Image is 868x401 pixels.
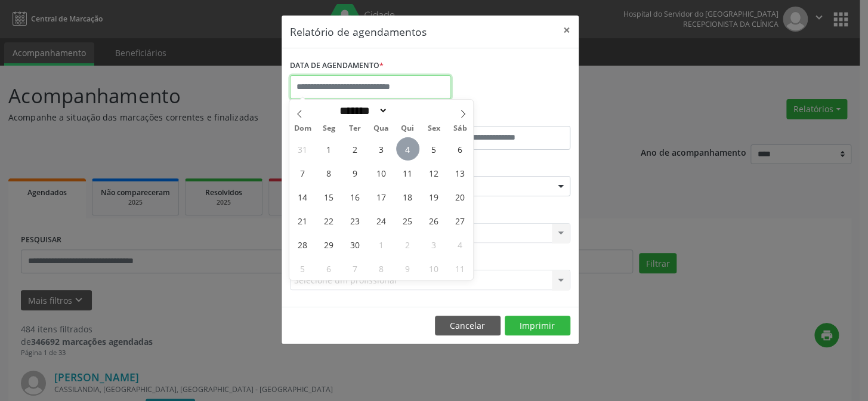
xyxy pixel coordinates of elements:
span: Setembro 13, 2025 [448,161,471,184]
span: Setembro 23, 2025 [344,209,367,232]
span: Setembro 15, 2025 [317,185,341,208]
span: Setembro 6, 2025 [448,137,471,161]
button: Imprimir [505,316,570,336]
span: Outubro 7, 2025 [344,257,367,280]
span: Outubro 6, 2025 [317,257,341,280]
span: Setembro 17, 2025 [370,185,393,208]
span: Setembro 14, 2025 [291,185,314,208]
button: Cancelar [435,316,501,336]
span: Dom [289,125,316,132]
span: Setembro 22, 2025 [317,209,341,232]
span: Setembro 7, 2025 [291,161,314,184]
span: Qua [368,125,394,132]
span: Setembro 10, 2025 [370,161,393,184]
span: Setembro 26, 2025 [422,209,445,232]
span: Sex [421,125,447,132]
span: Sáb [447,125,473,132]
span: Outubro 9, 2025 [396,257,419,280]
span: Ter [342,125,368,132]
span: Setembro 24, 2025 [370,209,393,232]
span: Outubro 1, 2025 [370,233,393,256]
h5: Relatório de agendamentos [290,24,427,39]
span: Setembro 16, 2025 [344,185,367,208]
span: Setembro 2, 2025 [344,137,367,161]
span: Outubro 5, 2025 [291,257,314,280]
span: Setembro 5, 2025 [422,137,445,161]
span: Outubro 4, 2025 [448,233,471,256]
span: Outubro 2, 2025 [396,233,419,256]
label: DATA DE AGENDAMENTO [290,57,384,75]
span: Setembro 20, 2025 [448,185,471,208]
span: Setembro 8, 2025 [317,161,341,184]
span: Setembro 11, 2025 [396,161,419,184]
span: Qui [394,125,421,132]
span: Outubro 8, 2025 [370,257,393,280]
span: Agosto 31, 2025 [291,137,314,161]
span: Setembro 29, 2025 [317,233,341,256]
span: Setembro 27, 2025 [448,209,471,232]
input: Year [388,104,427,117]
select: Month [335,104,388,117]
span: Setembro 3, 2025 [370,137,393,161]
span: Setembro 19, 2025 [422,185,445,208]
span: Setembro 30, 2025 [344,233,367,256]
span: Outubro 10, 2025 [422,257,445,280]
label: ATÉ [433,107,570,126]
span: Setembro 21, 2025 [291,209,314,232]
span: Setembro 18, 2025 [396,185,419,208]
span: Outubro 3, 2025 [422,233,445,256]
span: Setembro 4, 2025 [396,137,419,161]
span: Seg [316,125,342,132]
span: Setembro 25, 2025 [396,209,419,232]
span: Setembro 1, 2025 [317,137,341,161]
button: Close [555,16,579,45]
span: Outubro 11, 2025 [448,257,471,280]
span: Setembro 28, 2025 [291,233,314,256]
span: Setembro 9, 2025 [344,161,367,184]
span: Setembro 12, 2025 [422,161,445,184]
